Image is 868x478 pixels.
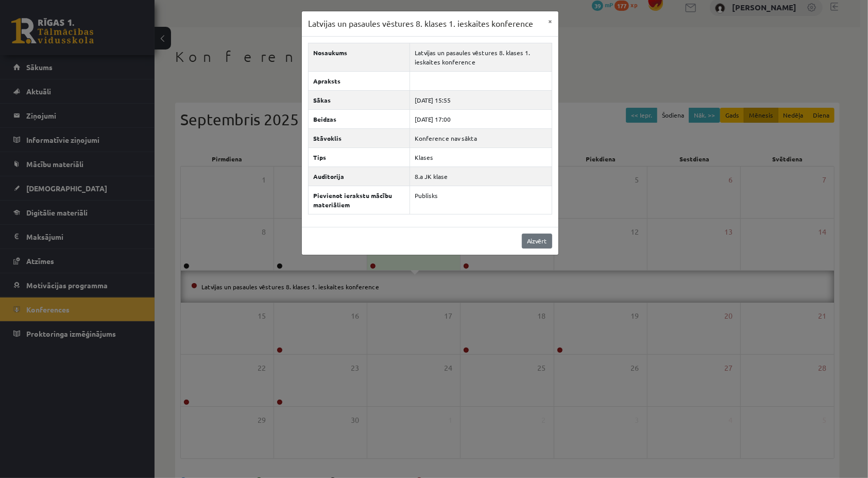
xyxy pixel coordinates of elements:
td: [DATE] 17:00 [410,109,552,128]
th: Beidzas [309,109,410,128]
th: Auditorija [309,167,410,186]
button: × [542,11,558,31]
th: Stāvoklis [309,128,410,147]
td: Konference nav sākta [410,128,552,147]
td: 8.a JK klase [410,167,552,186]
td: [DATE] 15:55 [410,90,552,109]
th: Nosaukums [309,43,410,71]
th: Sākas [309,90,410,109]
a: Aizvērt [522,234,552,249]
th: Apraksts [309,71,410,90]
td: Publisks [410,186,552,214]
th: Tips [309,147,410,167]
td: Klases [410,147,552,167]
h3: Latvijas un pasaules vēstures 8. klases 1. ieskaites konference [308,18,533,30]
td: Latvijas un pasaules vēstures 8. klases 1. ieskaites konference [410,43,552,71]
th: Pievienot ierakstu mācību materiāliem [309,186,410,214]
